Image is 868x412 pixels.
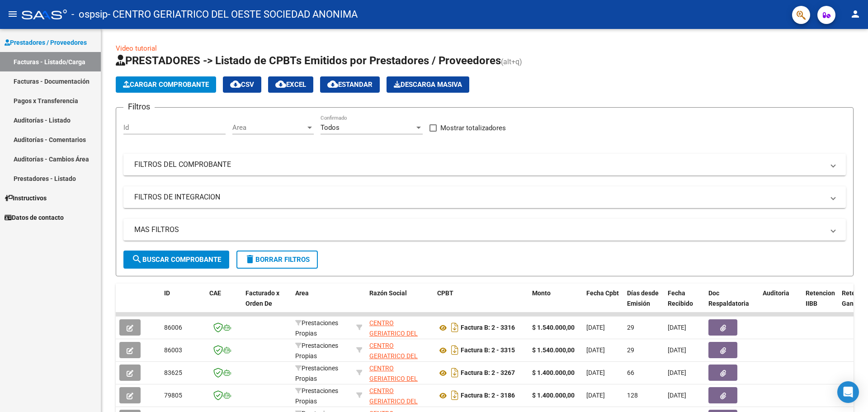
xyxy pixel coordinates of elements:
span: Buscar Comprobante [132,256,221,264]
mat-icon: menu [7,9,18,19]
span: [DATE] [668,324,686,331]
span: EXCEL [275,81,306,89]
span: Mostrar totalizadores [440,123,506,133]
span: 128 [627,392,638,399]
mat-icon: delete [245,254,255,265]
datatable-header-cell: Días desde Emisión [623,284,664,323]
div: Open Intercom Messenger [837,381,859,403]
span: CPBT [437,289,453,297]
button: Cargar Comprobante [116,76,216,93]
button: Descarga Masiva [387,76,469,93]
span: Prestaciones Propias [295,342,338,360]
span: Prestadores / Proveedores [5,38,87,47]
span: CSV [230,81,254,89]
datatable-header-cell: ID [160,284,206,323]
span: ID [164,289,170,297]
span: - CENTRO GERIATRICO DEL OESTE SOCIEDAD ANONIMA [108,5,358,24]
span: Prestaciones Propias [295,387,338,405]
button: CSV [223,76,261,93]
span: CENTRO GERIATRICO DEL OESTE SOCIEDAD ANONIMA [369,342,420,380]
span: (alt+q) [501,57,522,66]
mat-icon: cloud_download [230,79,241,90]
span: Cargar Comprobante [123,81,209,89]
span: Auditoria [763,289,789,297]
datatable-header-cell: Monto [528,284,583,323]
mat-icon: person [850,9,861,19]
mat-panel-title: FILTROS DEL COMPROBANTE [134,160,824,170]
span: [DATE] [586,346,605,354]
span: 86003 [164,346,182,354]
span: Facturado x Orden De [245,289,279,307]
strong: Factura B: 2 - 3315 [461,347,515,354]
span: 86006 [164,324,182,331]
div: 30580530946 [369,386,430,405]
h3: Filtros [123,100,155,113]
span: Estandar [327,81,373,89]
span: Area [295,289,309,297]
strong: $ 1.400.000,00 [532,392,575,399]
button: Estandar [320,76,380,93]
app-download-masive: Descarga masiva de comprobantes (adjuntos) [387,76,469,93]
span: Area [232,123,306,132]
span: [DATE] [586,324,605,331]
span: Monto [532,289,551,297]
datatable-header-cell: Doc Respaldatoria [705,284,759,323]
mat-icon: search [132,254,142,265]
span: [DATE] [586,392,605,399]
span: [DATE] [586,369,605,376]
button: Buscar Comprobante [123,251,229,269]
datatable-header-cell: Facturado x Orden De [242,284,292,323]
span: Fecha Recibido [668,289,693,307]
div: 30580530946 [369,318,430,337]
span: [DATE] [668,392,686,399]
a: Video tutorial [116,44,157,52]
span: PRESTADORES -> Listado de CPBTs Emitidos por Prestadores / Proveedores [116,54,501,67]
span: CENTRO GERIATRICO DEL OESTE SOCIEDAD ANONIMA [369,365,420,403]
mat-expansion-panel-header: MAS FILTROS [123,219,846,241]
span: Retencion IIBB [806,289,835,307]
button: EXCEL [268,76,313,93]
span: Prestaciones Propias [295,319,338,337]
datatable-header-cell: CPBT [434,284,528,323]
span: CENTRO GERIATRICO DEL OESTE SOCIEDAD ANONIMA [369,319,420,357]
datatable-header-cell: CAE [206,284,242,323]
mat-icon: cloud_download [327,79,338,90]
i: Descargar documento [449,320,461,335]
datatable-header-cell: Retencion IIBB [802,284,838,323]
span: - ospsip [71,5,108,24]
datatable-header-cell: Area [292,284,353,323]
span: Doc Respaldatoria [708,289,749,307]
mat-panel-title: MAS FILTROS [134,225,824,235]
span: Instructivos [5,193,47,203]
span: Datos de contacto [5,213,64,223]
span: 83625 [164,369,182,376]
strong: $ 1.400.000,00 [532,369,575,376]
mat-panel-title: FILTROS DE INTEGRACION [134,192,824,202]
mat-expansion-panel-header: FILTROS DE INTEGRACION [123,186,846,208]
strong: Factura B: 2 - 3186 [461,392,515,399]
span: CAE [209,289,221,297]
strong: Factura B: 2 - 3267 [461,369,515,377]
div: 30580530946 [369,341,430,360]
mat-expansion-panel-header: FILTROS DEL COMPROBANTE [123,154,846,175]
span: 29 [627,324,634,331]
span: Razón Social [369,289,407,297]
datatable-header-cell: Razón Social [366,284,434,323]
datatable-header-cell: Fecha Recibido [664,284,705,323]
span: Borrar Filtros [245,256,310,264]
strong: $ 1.540.000,00 [532,346,575,354]
span: Días desde Emisión [627,289,659,307]
span: 29 [627,346,634,354]
span: [DATE] [668,369,686,376]
button: Borrar Filtros [236,251,318,269]
span: [DATE] [668,346,686,354]
span: Prestaciones Propias [295,365,338,382]
i: Descargar documento [449,388,461,403]
datatable-header-cell: Auditoria [759,284,802,323]
span: Fecha Cpbt [586,289,619,297]
span: 66 [627,369,634,376]
i: Descargar documento [449,343,461,357]
span: Descarga Masiva [394,81,462,89]
i: Descargar documento [449,365,461,380]
datatable-header-cell: Fecha Cpbt [583,284,623,323]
